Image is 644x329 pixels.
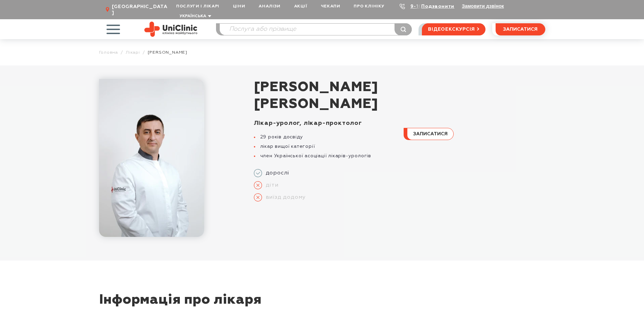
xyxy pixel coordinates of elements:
[220,24,412,35] input: Послуга або прізвище
[99,50,118,55] a: Головна
[262,170,290,176] span: дорослі
[503,27,538,32] span: записатися
[413,132,448,136] span: записатися
[144,22,197,37] img: Uniclinic
[254,134,396,140] li: 29 років досвіду
[404,128,454,140] button: записатися
[254,119,396,127] div: Лікар-уролог, лікар-проктолог
[254,79,545,113] h1: [PERSON_NAME]
[180,14,206,18] span: Українська
[99,293,545,318] div: Інформація про лікаря
[254,143,396,149] li: лікар вищої категорії
[262,182,279,189] span: діти
[148,50,187,55] span: [PERSON_NAME]
[126,50,140,55] a: Лікарі
[496,23,545,35] button: записатися
[462,3,504,9] button: Замовити дзвінок
[422,23,485,35] a: відеоекскурсія
[262,194,306,201] span: виїзд додому
[99,79,204,237] img: Маслєнніков Володимир Володимирович
[428,24,475,35] span: відеоекскурсія
[254,79,545,96] span: [PERSON_NAME]
[421,4,454,9] a: Подзвонити
[254,153,396,159] li: член Української асоціації лікарів-урологів
[410,4,425,9] a: 9-103
[178,14,211,19] button: Українська
[112,4,169,16] span: [GEOGRAPHIC_DATA]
